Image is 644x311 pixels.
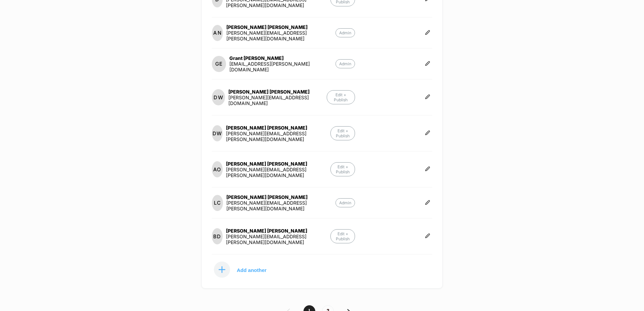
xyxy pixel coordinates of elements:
[335,59,355,68] p: Admin
[237,268,266,272] p: Add another
[226,30,335,41] div: [PERSON_NAME][EMAIL_ADDRESS][PERSON_NAME][DOMAIN_NAME]
[228,95,326,106] div: [PERSON_NAME][EMAIL_ADDRESS][DOMAIN_NAME]
[228,89,326,95] div: [PERSON_NAME] [PERSON_NAME]
[213,166,221,173] p: AO
[226,167,331,178] div: [PERSON_NAME][EMAIL_ADDRESS][PERSON_NAME][DOMAIN_NAME]
[229,61,335,72] div: [EMAIL_ADDRESS][PERSON_NAME][DOMAIN_NAME]
[229,55,335,61] div: Grant [PERSON_NAME]
[214,94,223,101] p: DW
[226,200,335,211] div: [PERSON_NAME][EMAIL_ADDRESS][PERSON_NAME][DOMAIN_NAME]
[226,161,331,167] div: [PERSON_NAME] [PERSON_NAME]
[226,194,335,200] div: [PERSON_NAME] [PERSON_NAME]
[226,131,331,142] div: [PERSON_NAME][EMAIL_ADDRESS][PERSON_NAME][DOMAIN_NAME]
[214,200,221,206] p: LC
[226,234,331,245] div: [PERSON_NAME][EMAIL_ADDRESS][PERSON_NAME][DOMAIN_NAME]
[226,228,331,234] div: [PERSON_NAME] [PERSON_NAME]
[212,261,279,278] button: Add another
[226,125,331,131] div: [PERSON_NAME] [PERSON_NAME]
[327,90,355,104] p: Edit + Publish
[226,24,335,30] div: [PERSON_NAME] [PERSON_NAME]
[330,162,355,176] p: Edit + Publish
[215,61,223,67] p: GE
[330,229,355,243] p: Edit + Publish
[213,233,221,240] p: BD
[335,28,355,37] p: Admin
[335,198,355,207] p: Admin
[213,130,222,137] p: DW
[213,30,221,36] p: AN
[330,126,355,140] p: Edit + Publish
